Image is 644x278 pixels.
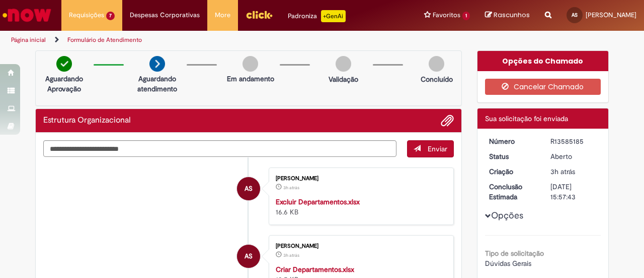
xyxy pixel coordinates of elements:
[227,74,274,84] p: Em andamento
[550,151,597,161] div: Aberto
[550,182,597,202] div: [DATE] 15:57:43
[67,36,142,44] a: Formulário de Atendimento
[485,79,601,95] button: Cancelar Chamado
[215,10,230,20] span: More
[481,151,543,161] dt: Status
[429,56,444,72] img: img-circle-grey.png
[243,56,258,72] img: img-circle-grey.png
[494,10,530,20] span: Rascunhos
[283,185,299,191] span: 3h atrás
[276,197,443,217] div: 16.6 KB
[276,176,443,182] div: [PERSON_NAME]
[421,74,453,84] p: Concluído
[407,140,454,157] button: Enviar
[11,36,46,44] a: Página inicial
[56,56,72,72] img: check-circle-green.png
[43,116,131,125] h2: Estrutura Organizacional Histórico de tíquete
[276,243,443,249] div: [PERSON_NAME]
[43,140,396,157] textarea: Digite sua mensagem aqui...
[481,166,543,177] dt: Criação
[550,167,575,176] span: 3h atrás
[276,265,354,274] a: Criar Departamentos.xlsx
[246,7,273,22] img: click_logo_yellow_360x200.png
[245,244,253,268] span: AS
[550,166,597,177] div: 01/10/2025 10:57:39
[485,11,530,20] a: Rascunhos
[1,5,53,25] img: ServiceNow
[441,114,454,127] button: Adicionar anexos
[550,136,597,146] div: R13585185
[283,185,299,191] time: 01/10/2025 10:57:27
[550,167,575,176] time: 01/10/2025 10:57:39
[485,114,568,123] span: Sua solicitação foi enviada
[276,197,360,206] a: Excluir Departamentos.xlsx
[237,177,260,200] div: Andreza Werneck Da Silva Santos
[477,51,609,71] div: Opções do Chamado
[149,56,165,72] img: arrow-next.png
[485,249,544,258] b: Tipo de solicitação
[237,245,260,268] div: Andreza Werneck Da Silva Santos
[283,252,299,258] time: 01/10/2025 10:57:27
[336,56,351,72] img: img-circle-grey.png
[481,182,543,202] dt: Conclusão Estimada
[69,10,104,20] span: Requisições
[462,12,470,20] span: 1
[572,12,578,18] span: AS
[428,144,447,153] span: Enviar
[245,177,253,201] span: AS
[106,12,115,20] span: 7
[321,10,346,22] p: +GenAi
[485,259,531,268] span: Dúvidas Gerais
[329,74,358,84] p: Validação
[8,31,422,49] ul: Trilhas de página
[586,11,636,19] span: [PERSON_NAME]
[133,74,182,94] p: Aguardando atendimento
[40,74,89,94] p: Aguardando Aprovação
[433,10,460,20] span: Favoritos
[283,252,299,258] span: 3h atrás
[288,10,346,22] div: Padroniza
[481,136,543,146] dt: Número
[130,10,200,20] span: Despesas Corporativas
